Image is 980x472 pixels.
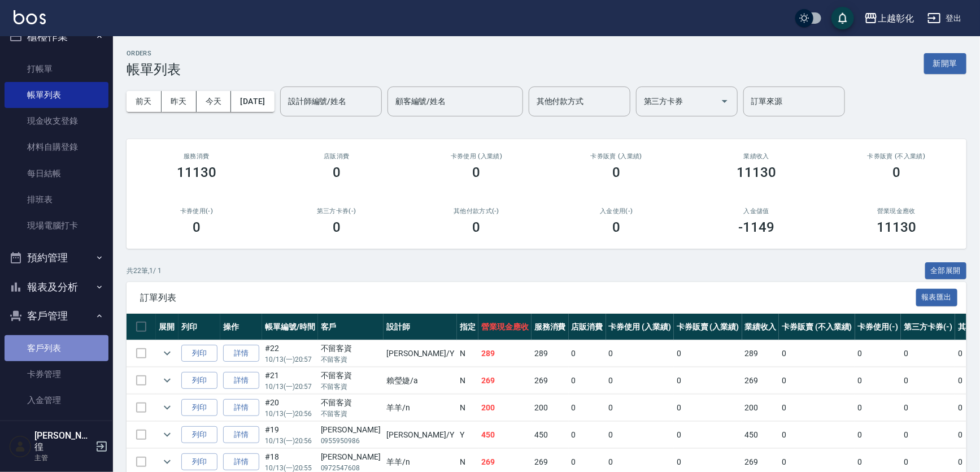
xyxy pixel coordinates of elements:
[321,382,381,392] p: 不留客資
[560,153,673,160] h2: 卡券販賣 (入業績)
[321,354,381,365] p: 不留客資
[478,395,532,421] td: 200
[855,314,901,340] th: 卡券使用(-)
[265,409,315,419] p: 10/13 (一) 20:56
[5,56,108,82] a: 打帳單
[779,367,855,394] td: 0
[855,422,901,448] td: 0
[262,367,318,394] td: #21
[321,436,381,446] p: 0955950986
[197,91,232,112] button: 今天
[674,367,742,394] td: 0
[700,153,813,160] h2: 業績收入
[742,314,779,340] th: 業績收入
[532,340,569,367] td: 289
[892,164,900,180] h3: 0
[5,418,108,448] button: 員工及薪資
[140,207,253,215] h2: 卡券使用(-)
[606,395,674,421] td: 0
[779,314,855,340] th: 卡券販賣 (不入業績)
[855,340,901,367] td: 0
[159,426,176,443] button: expand row
[5,187,108,213] a: 排班表
[9,435,32,458] img: Person
[742,367,779,394] td: 269
[860,7,918,30] button: 上越彰化
[901,314,955,340] th: 第三方卡券(-)
[231,91,274,112] button: [DATE]
[280,153,393,160] h2: 店販消費
[265,436,315,446] p: 10/13 (一) 20:56
[262,422,318,448] td: #19
[855,367,901,394] td: 0
[924,53,966,74] button: 新開單
[181,345,217,362] button: 列印
[223,426,259,444] a: 詳情
[532,367,569,394] td: 269
[181,372,217,389] button: 列印
[181,453,217,471] button: 列印
[140,292,916,304] span: 訂單列表
[220,314,262,340] th: 操作
[742,340,779,367] td: 289
[420,153,533,160] h2: 卡券使用 (入業績)
[178,314,220,340] th: 列印
[5,335,108,361] a: 客戶列表
[478,367,532,394] td: 269
[473,219,481,235] h3: 0
[606,422,674,448] td: 0
[384,367,457,394] td: 賴瑩婕 /a
[606,367,674,394] td: 0
[384,422,457,448] td: [PERSON_NAME] /Y
[473,164,481,180] h3: 0
[742,395,779,421] td: 200
[612,219,620,235] h3: 0
[321,409,381,419] p: 不留客資
[916,289,958,306] button: 報表匯出
[742,422,779,448] td: 450
[159,399,176,416] button: expand row
[265,382,315,392] p: 10/13 (一) 20:57
[5,272,108,302] button: 報表及分析
[14,10,46,24] img: Logo
[162,91,197,112] button: 昨天
[901,395,955,421] td: 0
[532,422,569,448] td: 450
[181,426,217,444] button: 列印
[831,7,854,29] button: save
[223,453,259,471] a: 詳情
[901,340,955,367] td: 0
[262,395,318,421] td: #20
[855,395,901,421] td: 0
[840,153,953,160] h2: 卡券販賣 (不入業績)
[5,213,108,239] a: 現場電腦打卡
[265,354,315,365] p: 10/13 (一) 20:57
[674,395,742,421] td: 0
[140,153,253,160] h3: 服務消費
[127,62,181,77] h3: 帳單列表
[457,367,478,394] td: N
[321,343,381,354] div: 不留客資
[560,207,673,215] h2: 入金使用(-)
[156,314,178,340] th: 展開
[478,314,532,340] th: 營業現金應收
[925,262,967,280] button: 全部展開
[159,453,176,470] button: expand row
[5,361,108,387] a: 卡券管理
[924,58,966,68] a: 新開單
[34,453,92,463] p: 主管
[321,424,381,436] div: [PERSON_NAME]
[333,164,341,180] h3: 0
[280,207,393,215] h2: 第三方卡券(-)
[457,422,478,448] td: Y
[569,340,606,367] td: 0
[5,301,108,331] button: 客戶管理
[532,395,569,421] td: 200
[901,367,955,394] td: 0
[5,82,108,108] a: 帳單列表
[569,314,606,340] th: 店販消費
[457,314,478,340] th: 指定
[318,314,384,340] th: 客戶
[923,8,966,29] button: 登出
[5,134,108,160] a: 材料自購登錄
